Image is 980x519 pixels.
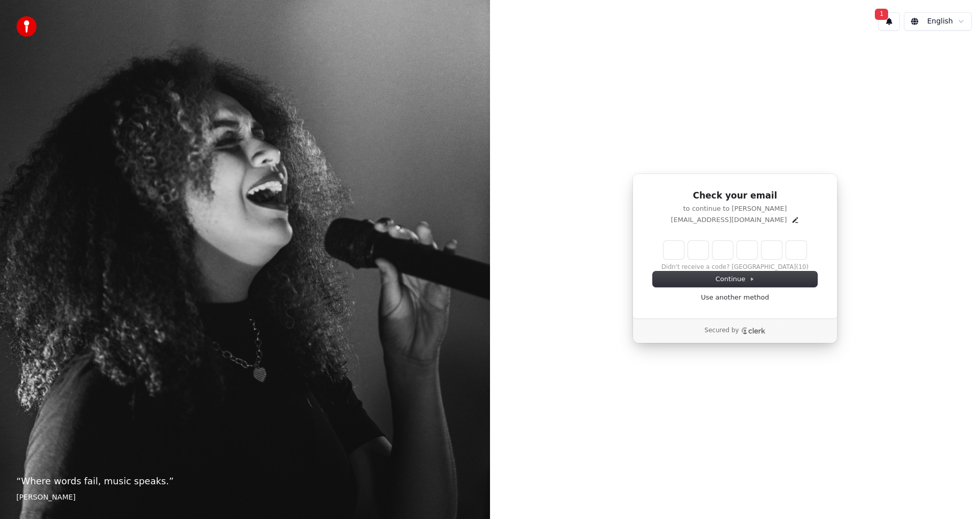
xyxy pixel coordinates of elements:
[878,12,900,31] button: 1
[653,271,817,287] button: Continue
[653,190,817,202] h1: Check your email
[704,327,739,335] p: Secured by
[741,327,766,334] a: Clerk logo
[671,215,787,225] p: [EMAIL_ADDRESS][DOMAIN_NAME]
[16,474,474,488] p: “ Where words fail, music speaks. ”
[16,16,37,37] img: youka
[701,293,769,302] a: Use another method
[716,275,754,284] span: Continue
[16,492,474,503] footer: [PERSON_NAME]
[875,9,888,20] span: 1
[664,241,806,259] input: Enter verification code
[791,216,799,224] button: Edit
[653,204,817,213] p: to continue to [PERSON_NAME]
